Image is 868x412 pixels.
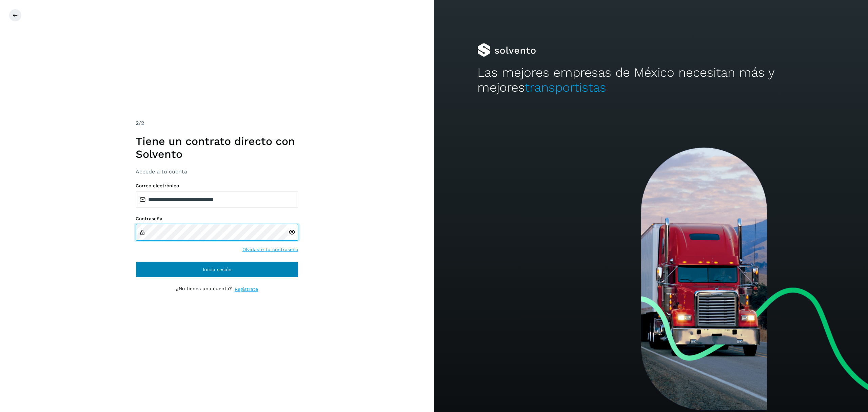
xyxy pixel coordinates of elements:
h2: Las mejores empresas de México necesitan más y mejores [477,65,825,95]
button: Inicia sesión [136,261,298,278]
a: Regístrate [235,286,258,293]
h3: Accede a tu cuenta [136,168,298,175]
p: ¿No tienes una cuenta? [176,286,232,293]
span: transportistas [525,80,606,95]
h1: Tiene un contrato directo con Solvento [136,135,298,161]
span: Inicia sesión [203,267,232,272]
span: 2 [136,120,139,126]
a: Olvidaste tu contraseña [242,246,298,253]
label: Contraseña [136,216,298,222]
div: /2 [136,119,298,127]
label: Correo electrónico [136,183,298,189]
